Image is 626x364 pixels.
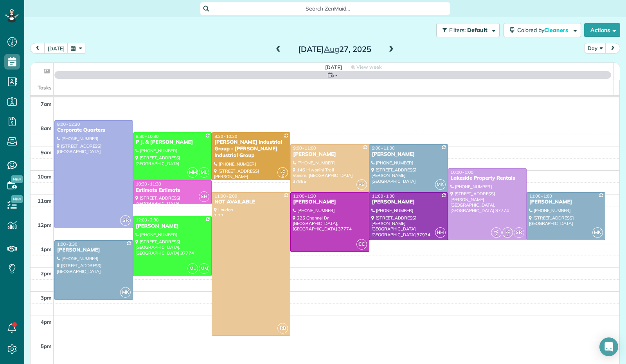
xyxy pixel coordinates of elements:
[199,191,209,202] span: SH
[120,215,131,226] span: SR
[120,287,131,298] span: MK
[136,134,158,139] span: 8:30 - 10:30
[514,227,524,238] span: SR
[504,23,581,37] button: Colored byCleaners
[517,27,571,34] span: Colored by
[335,71,338,79] span: -
[41,343,52,349] span: 5pm
[44,43,68,54] button: [DATE]
[136,217,158,223] span: 12:00 - 2:30
[293,199,367,205] div: [PERSON_NAME]
[435,227,446,238] span: HH
[135,139,209,146] div: P J. & [PERSON_NAME]
[432,23,500,37] a: Filters: Default
[371,199,445,205] div: [PERSON_NAME]
[544,27,569,34] span: Cleaners
[214,134,237,139] span: 8:30 - 10:30
[529,199,603,205] div: [PERSON_NAME]
[450,175,524,182] div: Lakeside Property Rentals
[38,173,52,180] span: 10am
[435,179,446,190] span: MK
[281,169,285,173] span: LC
[214,193,237,199] span: 11:00 - 5:00
[503,232,513,239] small: 2
[325,64,342,70] span: [DATE]
[41,149,52,155] span: 9am
[41,101,52,107] span: 7am
[41,246,52,252] span: 1pm
[324,44,339,54] span: Aug
[371,151,445,158] div: [PERSON_NAME]
[187,167,198,178] span: MM
[136,181,161,187] span: 10:30 - 11:30
[41,270,52,277] span: 2pm
[451,170,473,175] span: 10:00 - 1:00
[599,337,618,356] div: Open Intercom Messenger
[38,84,52,91] span: Tasks
[57,241,77,247] span: 1:00 - 3:30
[57,127,131,134] div: Corporate Quarters
[529,193,552,199] span: 11:00 - 1:00
[30,43,45,54] button: prev
[199,263,209,274] span: MM
[356,64,381,70] span: View week
[449,27,466,34] span: Filters:
[584,23,620,37] button: Actions
[372,193,394,199] span: 11:00 - 1:00
[356,239,367,250] span: CC
[38,198,52,204] span: 11am
[57,121,80,127] span: 8:00 - 12:30
[214,139,288,159] div: [PERSON_NAME] industrial Group - [PERSON_NAME] Industrial Group
[584,43,606,54] button: Day
[41,294,52,301] span: 3pm
[494,229,498,234] span: AC
[491,232,501,239] small: 2
[436,23,500,37] button: Filters: Default
[135,187,209,194] div: Estimate Estimate
[41,125,52,131] span: 8am
[38,222,52,228] span: 12pm
[41,319,52,325] span: 4pm
[277,323,288,334] span: RB
[11,175,23,183] span: New
[293,193,316,199] span: 11:00 - 1:30
[605,43,620,54] button: next
[356,179,367,190] span: RB
[467,27,488,34] span: Default
[293,151,367,158] div: [PERSON_NAME]
[187,263,198,274] span: ML
[57,247,131,253] div: [PERSON_NAME]
[505,229,510,234] span: LC
[214,199,288,205] div: NOT AVAILABLE
[293,145,316,151] span: 9:00 - 11:00
[11,195,23,203] span: New
[135,223,209,230] div: [PERSON_NAME]
[286,45,383,54] h2: [DATE] 27, 2025
[372,145,394,151] span: 9:00 - 11:00
[199,167,209,178] span: ML
[592,227,603,238] span: MK
[278,172,288,179] small: 2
